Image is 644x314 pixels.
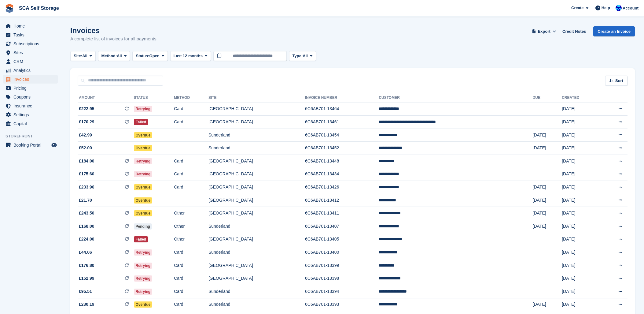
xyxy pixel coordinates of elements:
[593,26,635,36] a: Create an Invoice
[3,75,58,84] a: menu
[174,246,208,259] td: Card
[3,48,58,57] a: menu
[562,194,600,207] td: [DATE]
[208,259,305,272] td: [GEOGRAPHIC_DATA]
[305,233,379,246] td: 6C6AB701-13405
[82,53,87,59] span: All
[13,119,50,128] span: Capital
[134,184,153,190] span: Overdue
[79,288,92,295] span: £95.51
[13,31,50,39] span: Tasks
[134,236,148,242] span: Failed
[174,298,208,311] td: Card
[305,116,379,129] td: 6C6AB701-13461
[117,53,122,59] span: All
[533,142,562,155] td: [DATE]
[70,36,156,43] p: A complete list of invoices for all payments
[5,4,14,13] img: stora-icon-8386f47178a22dfd0bd8f6a31ec36ba5ce8667c1dd55bd0f319d3a0aa187defe.svg
[3,22,58,30] a: menu
[305,220,379,233] td: 6C6AB701-13407
[305,246,379,259] td: 6C6AB701-13400
[560,26,588,36] a: Credit Notes
[562,285,600,298] td: [DATE]
[305,142,379,155] td: 6C6AB701-13452
[533,194,562,207] td: [DATE]
[305,298,379,311] td: 6C6AB701-13393
[562,220,600,233] td: [DATE]
[533,220,562,233] td: [DATE]
[70,26,156,35] h1: Invoices
[13,22,50,30] span: Home
[79,171,94,177] span: £175.60
[305,93,379,103] th: Invoice Number
[602,5,610,11] span: Help
[208,181,305,194] td: [GEOGRAPHIC_DATA]
[132,51,167,61] button: Status: Open
[174,207,208,220] td: Other
[13,75,50,84] span: Invoices
[134,275,153,282] span: Retrying
[562,129,600,142] td: [DATE]
[79,158,94,164] span: £184.00
[3,93,58,101] a: menu
[79,236,94,242] span: £224.00
[101,53,117,59] span: Method:
[134,158,153,164] span: Retrying
[134,263,153,269] span: Retrying
[174,53,203,59] span: Last 12 months
[79,145,92,151] span: £52.00
[303,53,308,59] span: All
[13,39,50,48] span: Subscriptions
[3,102,58,110] a: menu
[305,272,379,285] td: 6C6AB701-13398
[208,155,305,168] td: [GEOGRAPHIC_DATA]
[79,119,94,125] span: £170.29
[3,119,58,128] a: menu
[562,93,600,103] th: Created
[79,262,94,269] span: £176.80
[208,116,305,129] td: [GEOGRAPHIC_DATA]
[13,48,50,57] span: Sites
[13,57,50,66] span: CRM
[208,168,305,181] td: [GEOGRAPHIC_DATA]
[305,207,379,220] td: 6C6AB701-13411
[305,285,379,298] td: 6C6AB701-13394
[208,233,305,246] td: [GEOGRAPHIC_DATA]
[174,181,208,194] td: Card
[79,184,94,190] span: £233.96
[13,110,50,119] span: Settings
[3,110,58,119] a: menu
[562,181,600,194] td: [DATE]
[208,285,305,298] td: Sunderland
[208,194,305,207] td: [GEOGRAPHIC_DATA]
[134,145,153,151] span: Overdue
[79,197,92,204] span: £21.70
[174,116,208,129] td: Card
[208,272,305,285] td: [GEOGRAPHIC_DATA]
[615,78,623,84] span: Sort
[305,194,379,207] td: 6C6AB701-13412
[134,301,153,308] span: Overdue
[616,5,622,11] img: Kelly Neesham
[305,181,379,194] td: 6C6AB701-13426
[208,93,305,103] th: Site
[170,51,211,61] button: Last 12 months
[136,53,149,59] span: Status:
[174,103,208,116] td: Card
[533,93,562,103] th: Due
[98,51,130,61] button: Method: All
[562,155,600,168] td: [DATE]
[134,171,153,177] span: Retrying
[3,141,58,149] a: menu
[79,210,94,216] span: £243.50
[134,119,148,125] span: Failed
[562,168,600,181] td: [DATE]
[13,93,50,101] span: Coupons
[134,197,153,204] span: Overdue
[562,246,600,259] td: [DATE]
[571,5,583,11] span: Create
[533,181,562,194] td: [DATE]
[208,220,305,233] td: Sunderland
[78,93,134,103] th: Amount
[6,133,61,139] span: Storefront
